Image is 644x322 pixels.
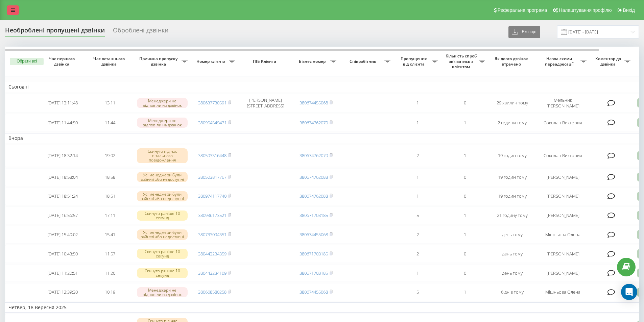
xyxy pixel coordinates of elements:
[536,114,590,132] td: Соколан Виктория
[86,188,134,205] td: 18:51
[300,174,328,180] a: 380674762088
[86,283,134,301] td: 10:19
[137,118,188,128] div: Менеджери не відповіли на дзвінок
[394,94,441,113] td: 1
[39,145,86,167] td: [DATE] 18:32:14
[394,264,441,282] td: 1
[621,284,637,300] div: Open Intercom Messenger
[536,245,590,263] td: [PERSON_NAME]
[441,264,488,282] td: 0
[536,168,590,186] td: [PERSON_NAME]
[488,114,536,132] td: 2 години тому
[441,168,488,186] td: 0
[488,283,536,301] td: 6 днів тому
[488,264,536,282] td: день тому
[536,206,590,224] td: [PERSON_NAME]
[300,100,328,106] a: 380674455068
[39,168,86,186] td: [DATE] 18:58:04
[137,98,188,108] div: Менеджери не відповіли на дзвінок
[300,270,328,276] a: 380671703185
[536,145,590,167] td: Соколан Виктория
[198,251,226,257] a: 380443234359
[441,226,488,244] td: 1
[488,226,536,244] td: день тому
[394,114,441,132] td: 1
[445,53,479,69] span: Кількість спроб зв'язатись з клієнтом
[198,120,226,126] a: 380954549471
[494,56,530,67] span: Як довго дзвінок втрачено
[536,188,590,205] td: [PERSON_NAME]
[300,212,328,218] a: 380671703185
[198,193,226,199] a: 380974117740
[86,168,134,186] td: 18:58
[113,27,168,37] div: Оброблені дзвінки
[343,59,384,64] span: Співробітник
[86,226,134,244] td: 15:41
[394,188,441,205] td: 1
[198,174,226,180] a: 380503817767
[244,59,287,64] span: ПІБ Клієнта
[539,56,580,67] span: Назва схеми переадресації
[137,268,188,278] div: Скинуто раніше 10 секунд
[498,7,547,13] span: Реферальна програма
[488,145,536,167] td: 19 годин тому
[39,283,86,301] td: [DATE] 12:39:30
[536,264,590,282] td: [PERSON_NAME]
[137,287,188,297] div: Менеджери не відповіли на дзвінок
[488,245,536,263] td: день тому
[394,226,441,244] td: 2
[137,229,188,240] div: Усі менеджери були зайняті або недоступні
[441,283,488,301] td: 1
[198,231,226,238] a: 380733094351
[86,94,134,113] td: 13:11
[488,188,536,205] td: 19 годин тому
[198,152,226,158] a: 380503316448
[137,148,188,163] div: Скинуто під час вітального повідомлення
[394,245,441,263] td: 2
[488,168,536,186] td: 19 годин тому
[198,289,226,295] a: 380668580258
[296,59,330,64] span: Бізнес номер
[238,94,292,113] td: [PERSON_NAME][STREET_ADDRESS]
[441,245,488,263] td: 0
[394,145,441,167] td: 2
[536,226,590,244] td: Мішньова Олена
[39,94,86,113] td: [DATE] 13:11:48
[394,168,441,186] td: 1
[300,152,328,158] a: 380674762070
[593,56,624,67] span: Коментар до дзвінка
[137,56,182,67] span: Причина пропуску дзвінка
[300,120,328,126] a: 380674762070
[300,289,328,295] a: 380674455068
[39,264,86,282] td: [DATE] 11:20:51
[198,270,226,276] a: 380443234109
[441,145,488,167] td: 1
[10,58,44,65] button: Обрати всі
[44,56,81,67] span: Час першого дзвінка
[194,59,229,64] span: Номер клієнта
[86,114,134,132] td: 11:44
[536,94,590,113] td: Мельник [PERSON_NAME]
[5,27,105,37] div: Необроблені пропущені дзвінки
[198,212,226,218] a: 380936173521
[39,226,86,244] td: [DATE] 15:40:02
[39,245,86,263] td: [DATE] 10:43:50
[300,251,328,257] a: 380671703185
[441,188,488,205] td: 0
[559,7,612,13] span: Налаштування профілю
[92,56,128,67] span: Час останнього дзвінка
[137,172,188,182] div: Усі менеджери були зайняті або недоступні
[441,114,488,132] td: 1
[86,206,134,224] td: 17:11
[300,231,328,238] a: 380674455068
[300,193,328,199] a: 380674762088
[623,7,635,13] span: Вихід
[536,283,590,301] td: Мішньова Олена
[137,249,188,259] div: Скинуто раніше 10 секунд
[39,114,86,132] td: [DATE] 11:44:50
[137,210,188,221] div: Скинуто раніше 10 секунд
[394,206,441,224] td: 5
[488,94,536,113] td: 29 хвилин тому
[441,206,488,224] td: 1
[394,283,441,301] td: 5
